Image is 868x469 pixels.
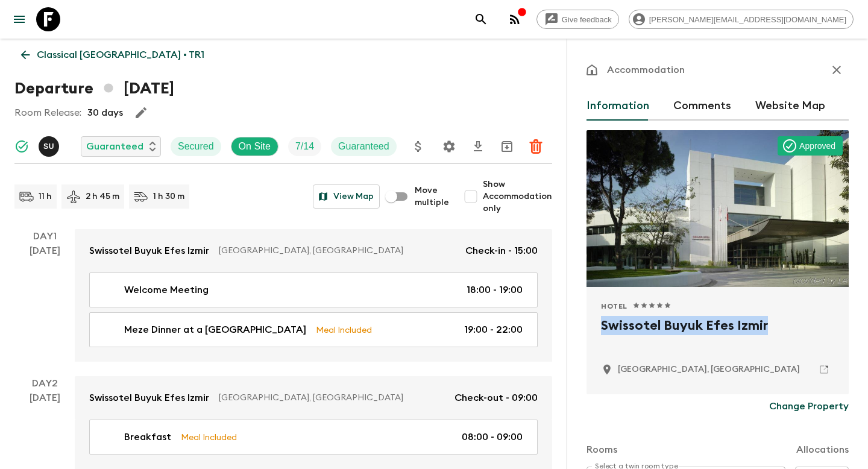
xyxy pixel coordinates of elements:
[465,244,538,258] p: Check-in - 15:00
[601,316,834,354] h2: Swissotel Buyuk Efes Izmir
[462,430,523,444] p: 08:00 - 09:00
[437,134,461,159] button: Settings
[769,399,849,414] p: Change Property
[536,10,619,29] a: Give feedback
[14,77,174,101] h1: Departure [DATE]
[86,139,143,154] p: Guaranteed
[75,376,552,420] a: Swissotel Buyuk Efes Izmir[GEOGRAPHIC_DATA], [GEOGRAPHIC_DATA]Check-out - 09:00
[469,7,493,31] button: search adventures
[37,48,204,62] p: Classical [GEOGRAPHIC_DATA] • TR1
[219,392,445,404] p: [GEOGRAPHIC_DATA], [GEOGRAPHIC_DATA]
[30,244,60,362] div: [DATE]
[495,134,519,159] button: Archive (Completed, Cancelled or Unsynced Departures only)
[755,92,825,121] button: Website Map
[454,391,538,405] p: Check-out - 09:00
[587,130,849,287] div: Photo of Swissotel Buyuk Efes Izmir
[7,7,31,31] button: menu
[406,134,430,159] button: Update Price, Early Bird Discount and Costs
[39,136,61,157] button: SU
[239,139,271,154] p: On Site
[14,229,75,244] p: Day 1
[338,139,389,154] p: Guaranteed
[587,92,649,121] button: Information
[524,134,548,159] button: Delete
[466,134,490,159] button: Download CSV
[181,430,237,444] p: Meal Included
[89,312,538,347] a: Meze Dinner at a [GEOGRAPHIC_DATA]Meal Included19:00 - 22:00
[171,137,221,156] div: Secured
[153,190,184,203] p: 1 h 30 m
[124,430,171,444] p: Breakfast
[316,323,372,336] p: Meal Included
[464,323,523,337] p: 19:00 - 22:00
[673,92,731,121] button: Comments
[219,245,456,257] p: [GEOGRAPHIC_DATA], [GEOGRAPHIC_DATA]
[39,140,61,150] span: Sefa Uz
[629,10,854,29] div: [PERSON_NAME][EMAIL_ADDRESS][DOMAIN_NAME]
[483,178,552,215] span: Show Accommodation only
[601,301,627,311] span: Hotel
[14,376,75,391] p: Day 2
[87,105,123,120] p: 30 days
[796,442,849,457] p: Allocations
[75,229,552,272] a: Swissotel Buyuk Efes Izmir[GEOGRAPHIC_DATA], [GEOGRAPHIC_DATA]Check-in - 15:00
[643,15,853,24] span: [PERSON_NAME][EMAIL_ADDRESS][DOMAIN_NAME]
[313,184,380,209] button: View Map
[14,43,211,67] a: Classical [GEOGRAPHIC_DATA] • TR1
[587,442,617,457] p: Rooms
[799,140,835,152] p: Approved
[89,420,538,455] a: BreakfastMeal Included08:00 - 09:00
[231,137,278,156] div: On Site
[618,364,800,376] p: Izmir, Turkey
[124,283,209,297] p: Welcome Meeting
[39,190,52,203] p: 11 h
[769,394,849,418] button: Change Property
[295,139,314,154] p: 7 / 14
[86,190,119,203] p: 2 h 45 m
[178,139,214,154] p: Secured
[89,244,209,258] p: Swissotel Buyuk Efes Izmir
[555,15,618,24] span: Give feedback
[607,63,685,77] p: Accommodation
[43,142,54,151] p: S U
[89,391,209,405] p: Swissotel Buyuk Efes Izmir
[89,272,538,307] a: Welcome Meeting18:00 - 19:00
[288,137,321,156] div: Trip Fill
[14,105,81,120] p: Room Release:
[467,283,523,297] p: 18:00 - 19:00
[124,323,306,337] p: Meze Dinner at a [GEOGRAPHIC_DATA]
[415,184,449,209] span: Move multiple
[14,139,29,154] svg: Synced Successfully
